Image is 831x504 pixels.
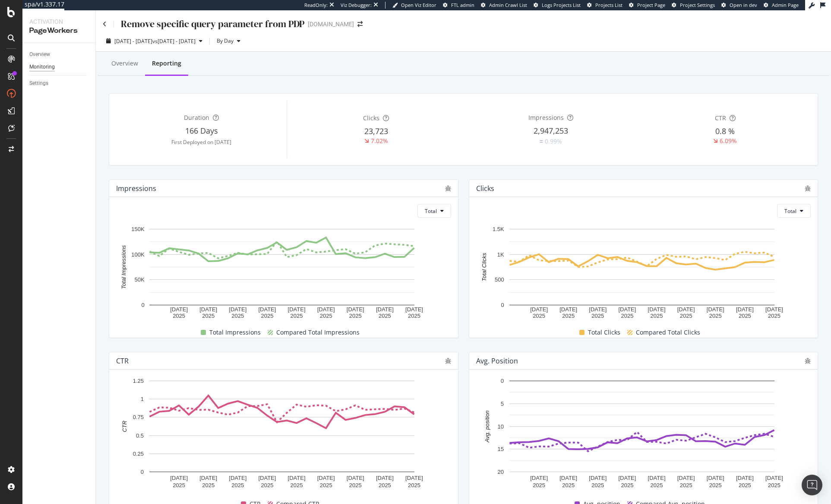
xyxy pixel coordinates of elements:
text: 2025 [202,482,215,488]
text: 2025 [261,482,273,488]
text: [DATE] [677,306,695,313]
a: FTL admin [443,2,474,9]
span: Total Clicks [588,327,620,338]
img: Equal [540,140,543,143]
text: 2025 [291,313,303,319]
div: A chart. [476,376,808,491]
text: 1.25 [133,378,144,384]
button: Total [777,204,811,218]
a: Monitoring [29,63,89,72]
span: Clicks [363,114,379,122]
text: [DATE] [618,475,636,481]
span: Open in dev [730,2,757,8]
svg: A chart. [476,225,808,320]
text: [DATE] [736,475,753,481]
span: By Day [213,37,234,44]
text: 2025 [173,313,185,319]
text: 5 [500,401,503,407]
span: Duration [184,113,209,122]
text: 500 [494,277,504,283]
text: 2025 [379,482,391,488]
div: Overview [29,50,50,59]
text: Total Clicks [481,253,487,281]
span: 2,947,253 [534,125,568,136]
text: 150K [131,226,145,232]
text: 2025 [379,313,391,319]
text: 2025 [320,482,332,488]
text: 2025 [621,482,633,488]
text: 2025 [408,482,420,488]
a: Click to go back [103,21,107,27]
text: 2025 [231,313,244,319]
text: 1 [141,396,144,403]
div: ReadOnly: [304,2,328,9]
span: Logs Projects List [542,2,581,8]
span: Open Viz Editor [401,2,436,8]
text: 2025 [621,313,633,319]
text: [DATE] [618,306,636,313]
text: 2025 [679,482,692,488]
text: 2025 [231,482,244,488]
a: Logs Projects List [534,2,581,9]
text: [DATE] [347,306,364,313]
text: 2025 [591,482,604,488]
div: bug [445,185,451,191]
text: 2025 [562,482,575,488]
text: [DATE] [347,475,364,481]
div: First Deployed on [DATE] [116,138,287,146]
div: 7.02% [371,137,388,145]
a: Project Settings [672,2,715,9]
text: 2025 [650,313,663,319]
text: [DATE] [317,475,335,481]
text: [DATE] [376,306,394,313]
text: [DATE] [765,475,783,481]
span: 23,723 [364,126,388,136]
div: Avg. position [476,357,518,365]
text: 20 [497,469,503,475]
text: Avg. position [483,410,490,443]
div: bug [805,358,811,364]
text: [DATE] [258,306,276,313]
text: 0 [141,302,144,308]
span: 166 Days [185,125,218,136]
svg: A chart. [116,376,448,491]
text: [DATE] [405,306,423,313]
text: [DATE] [559,306,577,313]
div: bug [805,185,811,191]
text: [DATE] [706,475,724,481]
text: 0 [141,469,144,475]
text: 2025 [173,482,185,488]
span: Impressions [528,113,564,122]
text: [DATE] [648,475,665,481]
text: [DATE] [288,475,306,481]
span: vs [DATE] - [DATE] [152,38,196,45]
text: 2025 [768,482,780,488]
div: Overview [111,59,138,68]
text: [DATE] [199,475,217,481]
text: 100K [131,251,145,258]
text: Total Impressions [120,245,127,289]
a: Admin Page [764,2,799,9]
svg: A chart. [116,225,448,320]
text: 1K [497,251,504,258]
text: [DATE] [677,475,695,481]
a: Open in dev [721,2,757,9]
a: Open Viz Editor [392,2,436,9]
text: 2025 [533,313,545,319]
button: Total [417,204,451,218]
text: 2025 [291,482,303,488]
text: [DATE] [589,475,607,481]
div: Impressions [116,184,156,193]
div: Remove specific query parameter from PDP [121,17,304,31]
text: 1.5K [492,226,504,232]
text: 0.25 [133,451,144,457]
span: Projects List [595,2,622,8]
div: 6.09% [720,137,737,145]
text: 2025 [679,313,692,319]
a: Project Page [629,2,665,9]
text: 2025 [408,313,420,319]
span: Admin Crawl List [489,2,527,8]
